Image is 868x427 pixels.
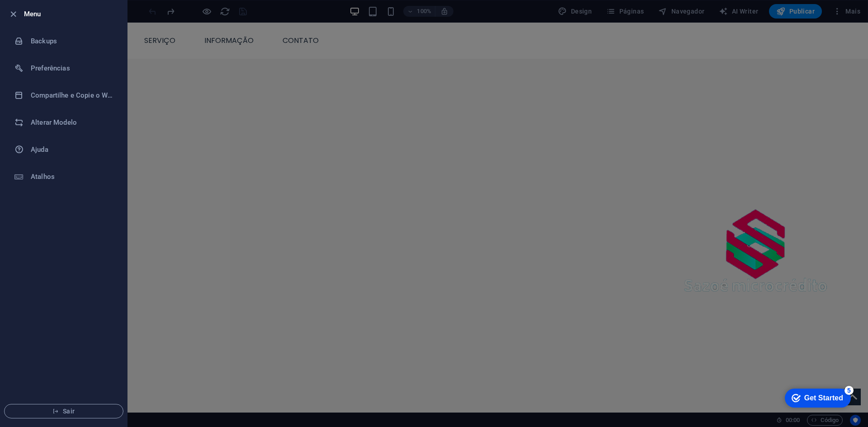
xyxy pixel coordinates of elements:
h6: Atalhos [31,171,114,182]
div: 5 [67,2,76,11]
span: Sair [12,408,116,415]
h6: Menu [24,9,120,19]
h6: Ajuda [31,144,114,155]
a: Ajuda [0,136,127,163]
h6: Compartilhe e Copie o Website [31,90,114,101]
h6: Preferências [31,63,114,74]
h6: Backups [31,36,114,47]
h6: Alterar Modelo [31,117,114,128]
button: Sair [4,404,123,418]
div: Get Started [27,10,66,18]
div: Get Started 5 items remaining, 0% complete [7,5,73,23]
